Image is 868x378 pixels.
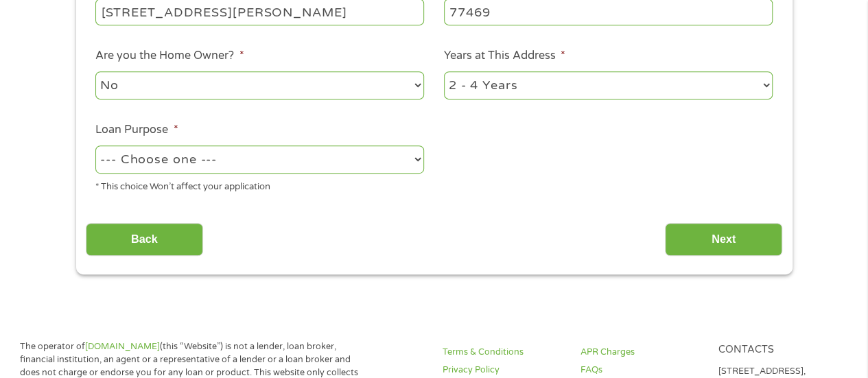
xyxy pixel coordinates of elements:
input: Back [86,223,203,257]
label: Loan Purpose [95,123,178,137]
a: FAQs [580,364,702,377]
a: APR Charges [580,346,702,359]
label: Are you the Home Owner? [95,49,244,63]
div: * This choice Won’t affect your application [95,176,424,194]
label: Years at This Address [444,49,565,63]
a: Privacy Policy [443,364,564,377]
h4: Contacts [718,344,840,357]
a: [DOMAIN_NAME] [85,341,160,352]
input: Next [665,223,782,257]
a: Terms & Conditions [443,346,564,359]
